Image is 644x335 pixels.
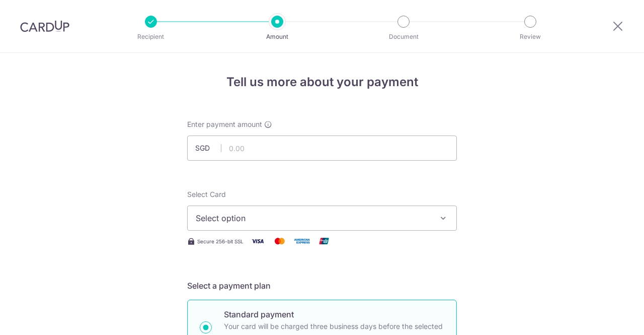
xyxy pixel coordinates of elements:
[366,32,441,42] p: Document
[292,235,312,247] img: American Express
[580,305,634,330] iframe: Opens a widget where you can find more information
[187,280,457,292] h5: Select a payment plan
[248,235,268,247] img: Visa
[240,32,314,42] p: Amount
[195,143,221,153] span: SGD
[114,32,188,42] p: Recipient
[187,206,457,231] button: Select option
[20,20,69,32] img: CardUp
[224,308,444,320] p: Standard payment
[493,32,568,42] p: Review
[187,119,262,129] span: Enter payment amount
[187,190,226,198] span: translation missing: en.payables.payment_networks.credit_card.summary.labels.select_card
[270,235,290,247] img: Mastercard
[187,73,457,91] h4: Tell us more about your payment
[314,235,334,247] img: Union Pay
[196,212,430,224] span: Select option
[187,136,457,161] input: 0.00
[197,237,244,245] span: Secure 256-bit SSL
